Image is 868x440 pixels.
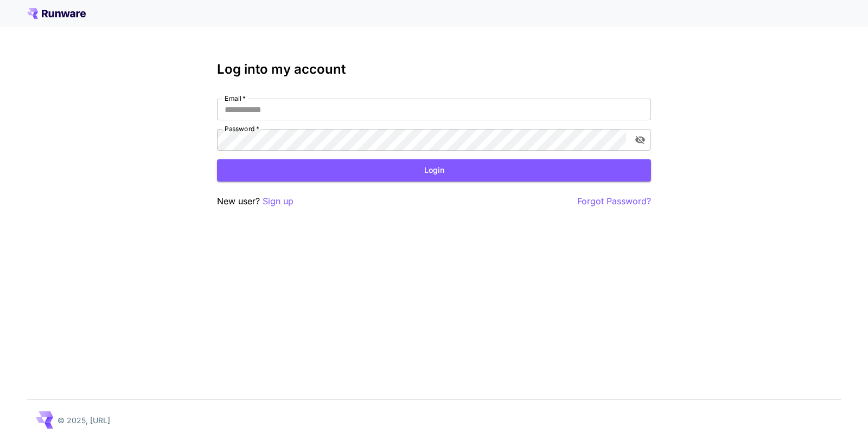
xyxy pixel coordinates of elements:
label: Email [225,94,246,103]
p: New user? [217,195,293,208]
button: toggle password visibility [630,130,650,150]
p: © 2025, [URL] [58,415,110,426]
label: Password [225,124,259,133]
button: Login [217,159,651,182]
button: Forgot Password? [577,195,651,208]
button: Sign up [263,195,293,208]
h3: Log into my account [217,62,651,77]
